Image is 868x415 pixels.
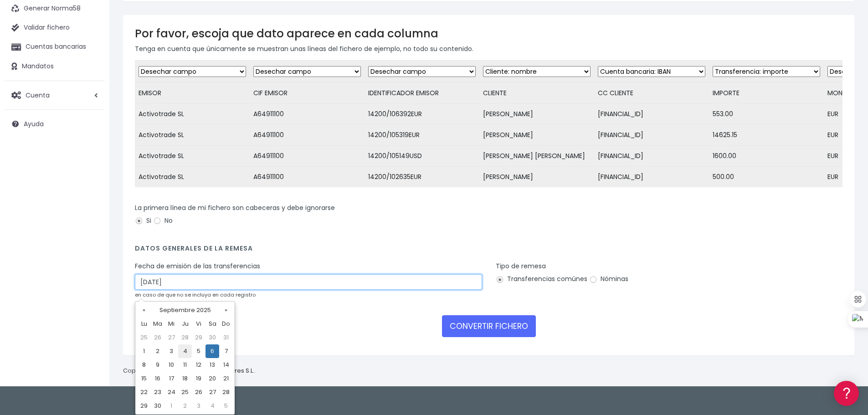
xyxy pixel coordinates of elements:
[205,358,219,372] td: 13
[479,167,594,188] td: [PERSON_NAME]
[192,385,205,399] td: 26
[709,167,824,188] td: 500.00
[164,399,178,413] td: 1
[135,261,260,271] label: Fecha de emisión de las transferencias
[26,90,50,99] span: Cuenta
[250,125,365,146] td: A64911100
[178,385,192,399] td: 25
[219,385,233,399] td: 28
[219,317,233,331] th: Do
[164,385,178,399] td: 24
[9,233,173,247] a: API
[9,115,173,129] a: Formatos
[5,37,105,56] a: Cuentas bancarias
[219,344,233,358] td: 7
[125,262,175,271] a: POWERED BY ENCHANT
[137,331,151,344] td: 25
[178,344,192,358] td: 4
[9,181,173,190] div: Facturación
[135,291,256,298] small: en caso de que no se incluya en cada registro
[164,358,178,372] td: 10
[205,317,219,331] th: Sa
[205,344,219,358] td: 6
[5,18,105,37] a: Validar fichero
[164,331,178,344] td: 27
[192,399,205,413] td: 3
[205,331,219,344] td: 30
[365,167,479,188] td: 14200/102635EUR
[137,303,151,317] th: «
[137,317,151,331] th: Lu
[9,244,173,260] button: Contáctanos
[9,143,173,158] a: Videotutoriales
[9,195,173,210] a: General
[479,104,594,125] td: [PERSON_NAME]
[9,158,173,172] a: Perfiles de empresas
[178,317,192,331] th: Ju
[151,358,164,372] td: 9
[594,83,709,104] td: CC CLIENTE
[137,358,151,372] td: 8
[135,104,250,125] td: Activotrade SL
[151,317,164,331] th: Ma
[151,372,164,385] td: 16
[9,219,173,227] div: Programadores
[205,385,219,399] td: 27
[164,317,178,331] th: Mi
[205,399,219,413] td: 4
[9,63,173,72] div: Información general
[709,125,824,146] td: 14625.15
[205,372,219,385] td: 20
[594,104,709,125] td: [FINANCIAL_ID]
[151,331,164,344] td: 26
[709,83,824,104] td: IMPORTE
[442,315,536,337] button: CONVERTIR FICHERO
[219,372,233,385] td: 21
[137,399,151,413] td: 29
[709,146,824,167] td: 1600.00
[9,101,173,109] div: Convertir ficheros
[5,86,105,105] a: Cuenta
[192,372,205,385] td: 19
[250,146,365,167] td: A64911100
[164,372,178,385] td: 17
[137,372,151,385] td: 15
[365,146,479,167] td: 14200/105149USD
[137,344,151,358] td: 1
[135,245,842,257] h4: Datos generales de la remesa
[192,344,205,358] td: 5
[135,203,335,213] label: La primera línea de mi fichero son cabeceras y debe ignorarse
[219,358,233,372] td: 14
[479,146,594,167] td: [PERSON_NAME] [PERSON_NAME]
[178,358,192,372] td: 11
[496,274,587,284] label: Transferencias comúnes
[365,125,479,146] td: 14200/105319EUR
[219,399,233,413] td: 5
[151,344,164,358] td: 2
[5,114,105,133] a: Ayuda
[496,261,546,271] label: Tipo de remesa
[178,372,192,385] td: 18
[123,366,256,376] p: Copyright © 2025 .
[135,216,151,225] label: Si
[164,344,178,358] td: 3
[192,317,205,331] th: Vi
[365,104,479,125] td: 14200/106392EUR
[178,331,192,344] td: 28
[135,167,250,188] td: Activotrade SL
[594,125,709,146] td: [FINANCIAL_ID]
[153,216,173,225] label: No
[479,125,594,146] td: [PERSON_NAME]
[135,83,250,104] td: EMISOR
[135,44,842,54] p: Tenga en cuenta que únicamente se muestran unas líneas del fichero de ejemplo, no todo su contenido.
[24,119,44,128] span: Ayuda
[135,146,250,167] td: Activotrade SL
[178,399,192,413] td: 2
[594,146,709,167] td: [FINANCIAL_ID]
[250,83,365,104] td: CIF EMISOR
[250,167,365,188] td: A64911100
[151,399,164,413] td: 30
[219,303,233,317] th: »
[365,83,479,104] td: IDENTIFICADOR EMISOR
[589,274,628,284] label: Nóminas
